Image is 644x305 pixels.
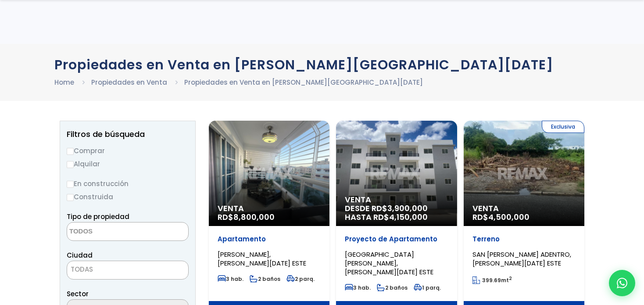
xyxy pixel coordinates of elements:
h2: Filtros de búsqueda [67,130,189,139]
span: 1 parq. [414,284,441,291]
label: Comprar [67,145,189,156]
span: Venta [218,204,321,213]
span: mt [472,276,512,284]
a: Home [54,78,74,87]
span: 3 hab. [345,284,371,291]
span: TODAS [71,265,93,274]
span: 399.69 [482,276,501,284]
span: 2 baños [250,275,280,283]
span: Sector [67,289,89,298]
span: TODAS [67,261,189,280]
input: Construida [67,194,74,201]
span: RD$ [472,212,530,222]
span: Venta [345,195,448,204]
label: En construcción [67,178,189,189]
span: Exclusiva [542,121,584,133]
span: Ciudad [67,251,93,260]
span: 3 hab. [218,275,243,283]
sup: 2 [509,275,512,282]
span: 2 baños [377,284,408,291]
h1: Propiedades en Venta en [PERSON_NAME][GEOGRAPHIC_DATA][DATE] [54,57,590,72]
p: Apartamento [218,235,321,244]
span: 4,500,000 [488,212,530,222]
span: [PERSON_NAME], [PERSON_NAME][DATE] ESTE [218,250,306,268]
span: RD$ [218,212,275,222]
input: En construcción [67,181,74,188]
p: Proyecto de Apartamento [345,235,448,244]
span: 4,150,000 [389,212,428,222]
input: Alquilar [67,161,74,168]
input: Comprar [67,148,74,155]
span: Tipo de propiedad [67,212,129,221]
label: Alquilar [67,158,189,169]
textarea: Search [67,222,152,241]
p: Terreno [472,235,576,244]
span: DESDE RD$ [345,204,448,222]
span: 2 parq. [286,275,315,283]
label: Construida [67,191,189,202]
span: TODAS [67,263,188,276]
li: Propiedades en Venta en [PERSON_NAME][GEOGRAPHIC_DATA][DATE] [184,77,423,88]
a: Propiedades en Venta [91,78,167,87]
span: Venta [472,204,576,213]
span: 3,900,000 [387,203,428,214]
span: HASTA RD$ [345,213,448,222]
span: SAN [PERSON_NAME] ADENTRO, [PERSON_NAME][DATE] ESTE [472,250,571,268]
span: [GEOGRAPHIC_DATA][PERSON_NAME], [PERSON_NAME][DATE] ESTE [345,250,433,276]
span: 8,800,000 [233,212,275,222]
